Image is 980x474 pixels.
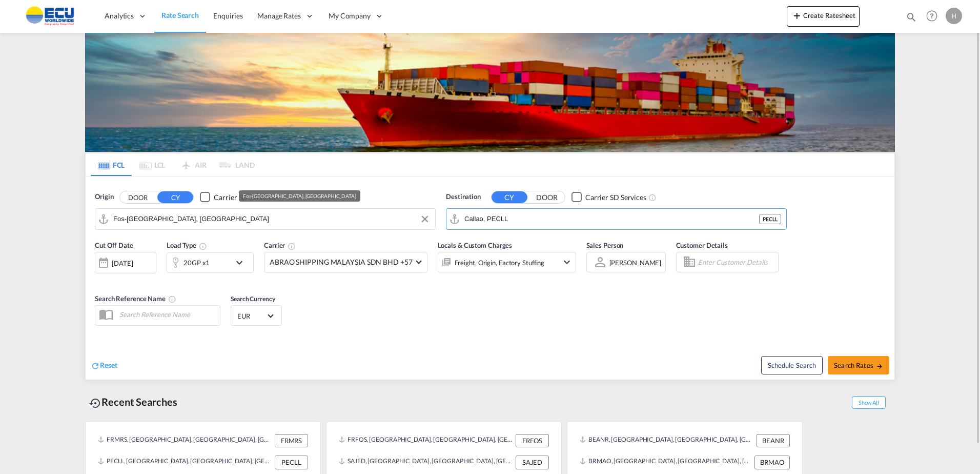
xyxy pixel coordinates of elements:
div: Recent Searches [85,390,181,413]
span: ABRAO SHIPPING MALAYSIA SDN BHD +57 [270,257,413,267]
div: SAJED [516,456,549,469]
div: SAJED, Jeddah, Saudi Arabia, Middle East, Middle East [339,456,513,469]
md-icon: Unchecked: Search for CY (Container Yard) services for all selected carriers.Checked : Search for... [648,193,657,202]
md-icon: Your search will be saved by the below given name [168,295,176,303]
button: Clear Input [417,211,433,227]
md-pagination-wrapper: Use the left and right arrow keys to navigate between tabs [91,153,255,176]
input: Search by Port [464,211,759,227]
span: Destination [446,192,481,202]
input: Search by Port [113,211,430,227]
div: Carrier SD Services [214,192,275,203]
span: Load Type [167,241,207,249]
div: BEANR [757,434,790,447]
md-icon: icon-backup-restore [89,397,101,409]
div: FRFOS [516,434,549,447]
md-icon: icon-chevron-down [233,256,251,269]
div: H [946,8,962,24]
span: Customer Details [676,241,728,249]
span: Carrier [264,241,296,249]
div: 20GP x1icon-chevron-down [167,252,254,273]
button: CY [157,191,193,203]
img: 6cccb1402a9411edb762cf9624ab9cda.png [15,5,85,28]
div: Help [923,7,946,26]
div: PECLL, Callao, Peru, South America, Americas [98,456,272,469]
span: Search Rates [834,361,883,369]
div: [PERSON_NAME] [609,259,662,267]
div: [DATE] [112,259,133,268]
div: [DATE] [95,252,156,273]
md-select: Sales Person: Hippolyte Sainton [608,255,663,270]
span: Reset [100,361,117,369]
div: FRMRS, Marseille, France, Western Europe, Europe [98,434,272,447]
span: Search Currency [231,295,275,303]
span: Sales Person [586,241,624,249]
input: Enter Customer Details [698,254,775,270]
span: Help [923,7,941,25]
span: Show All [852,396,886,409]
div: FRMRS [275,434,308,447]
span: Analytics [105,11,134,21]
div: BRMAO, Manaus, Brazil, South America, Americas [580,456,752,469]
button: CY [492,191,527,203]
md-select: Select Currency: € EUREuro [236,308,276,323]
button: icon-plus 400-fgCreate Ratesheet [787,6,860,27]
button: DOOR [529,191,565,203]
div: Freight Origin Factory Stuffingicon-chevron-down [438,252,576,272]
div: Fos-[GEOGRAPHIC_DATA], [GEOGRAPHIC_DATA] [243,190,356,202]
md-icon: The selected Trucker/Carrierwill be displayed in the rate results If the rates are from another f... [288,242,296,250]
md-checkbox: Checkbox No Ink [200,192,275,203]
span: Locals & Custom Charges [438,241,513,249]
div: PECLL [759,214,781,224]
img: LCL+%26+FCL+BACKGROUND.png [85,33,895,152]
input: Search Reference Name [114,307,220,322]
md-datepicker: Select [95,272,103,286]
div: FRFOS, Fos-sur-Mer, France, Western Europe, Europe [339,434,513,447]
span: Enquiries [213,11,243,20]
div: 20GP x1 [183,255,210,270]
div: Carrier SD Services [585,192,646,203]
div: icon-magnify [906,11,917,27]
span: EUR [237,311,266,321]
div: PECLL [275,456,308,469]
div: BRMAO [754,456,790,469]
md-icon: icon-arrow-right [876,363,883,370]
md-icon: icon-magnify [906,11,917,23]
button: Note: By default Schedule search will only considerorigin ports, destination ports and cut off da... [761,356,823,374]
span: My Company [329,11,371,21]
div: BEANR, Antwerp, Belgium, Western Europe, Europe [580,434,754,447]
span: Rate Search [161,11,199,19]
div: Freight Origin Factory Stuffing [455,255,545,270]
md-icon: icon-information-outline [199,242,207,250]
span: Cut Off Date [95,241,133,249]
div: icon-refreshReset [91,360,117,371]
span: Manage Rates [257,11,301,21]
md-input-container: Fos-sur-Mer, FRFOS [95,209,435,229]
md-input-container: Callao, PECLL [446,209,786,229]
md-icon: icon-chevron-down [561,256,573,268]
button: DOOR [120,191,156,203]
md-icon: icon-refresh [91,361,100,370]
md-tab-item: FCL [91,153,132,176]
span: Search Reference Name [95,294,176,303]
md-checkbox: Checkbox No Ink [571,192,646,203]
span: Origin [95,192,113,202]
md-icon: icon-plus 400-fg [791,9,803,22]
button: Search Ratesicon-arrow-right [828,356,889,374]
div: Origin DOOR CY Checkbox No InkUnchecked: Search for CY (Container Yard) services for all selected... [86,176,894,380]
